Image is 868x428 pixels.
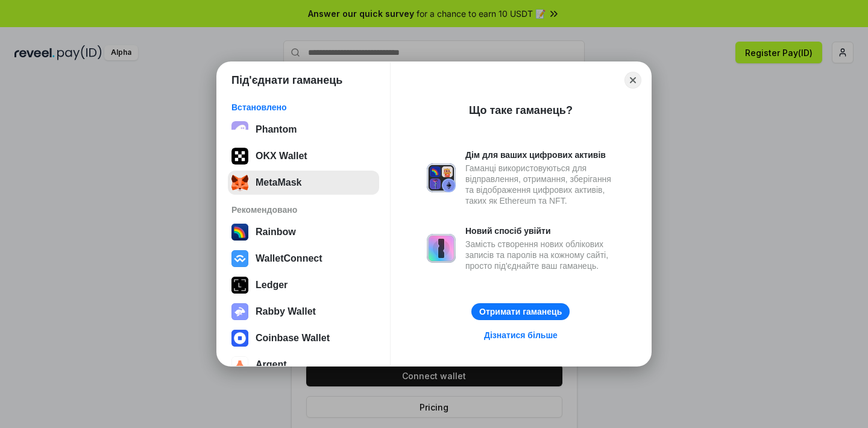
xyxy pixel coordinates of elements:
img: svg+xml,%3Csvg%20xmlns%3D%22http%3A%2F%2Fwww.w3.org%2F2000%2Fsvg%22%20width%3D%2228%22%20height%3... [231,277,248,294]
img: svg+xml,%3Csvg%20xmlns%3D%22http%3A%2F%2Fwww.w3.org%2F2000%2Fsvg%22%20fill%3D%22none%22%20viewBox... [231,303,248,320]
img: svg+xml,%3Csvg%20width%3D%2228%22%20height%3D%2228%22%20viewBox%3D%220%200%2028%2028%22%20fill%3D... [231,250,248,267]
div: Дізнатися більше [484,330,558,341]
img: svg+xml,%3Csvg%20xmlns%3D%22http%3A%2F%2Fwww.w3.org%2F2000%2Fsvg%22%20fill%3D%22none%22%20viewBox... [427,234,456,263]
img: svg+xml,%3Csvg%20width%3D%2228%22%20height%3D%2228%22%20viewBox%3D%220%200%2028%2028%22%20fill%3D... [231,330,248,347]
div: Новий спосіб увійти [465,225,615,236]
h1: Під'єднати гаманець [231,73,342,87]
div: Phantom [256,124,297,135]
div: Argent [256,359,287,370]
div: Встановлено [231,102,376,113]
div: Rabby Wallet [256,306,316,317]
img: svg+xml,%3Csvg%20xmlns%3D%22http%3A%2F%2Fwww.w3.org%2F2000%2Fsvg%22%20fill%3D%22none%22%20viewBox... [427,163,456,192]
button: WalletConnect [228,247,379,271]
button: MetaMask [228,171,379,195]
div: Отримати гаманець [479,306,562,317]
button: Rabby Wallet [228,300,379,324]
img: svg+xml;base64,PHN2ZyB3aWR0aD0iMzUiIGhlaWdodD0iMzQiIHZpZXdCb3g9IjAgMCAzNSAzNCIgZmlsbD0ibm9uZSIgeG... [231,174,248,191]
img: epq2vO3P5aLWl15yRS7Q49p1fHTx2Sgh99jU3kfXv7cnPATIVQHAx5oQs66JWv3SWEjHOsb3kKgmE5WNBxBId7C8gm8wEgOvz... [231,121,248,138]
img: svg+xml,%3Csvg%20width%3D%2228%22%20height%3D%2228%22%20viewBox%3D%220%200%2028%2028%22%20fill%3D... [231,356,248,373]
img: 5VZ71FV6L7PA3gg3tXrdQ+DgLhC+75Wq3no69P3MC0NFQpx2lL04Ql9gHK1bRDjsSBIvScBnDTk1WrlGIZBorIDEYJj+rhdgn... [231,148,248,165]
div: WalletConnect [256,253,322,264]
div: Замість створення нових облікових записів та паролів на кожному сайті, просто під'єднайте ваш гам... [465,239,615,271]
button: Ledger [228,273,379,297]
button: Coinbase Wallet [228,326,379,350]
div: Rainbow [256,227,296,238]
div: MetaMask [256,177,301,188]
button: Close [624,72,641,89]
button: Argent [228,353,379,377]
button: Rainbow [228,220,379,244]
button: OKX Wallet [228,144,379,168]
div: OKX Wallet [256,151,307,162]
div: Coinbase Wallet [256,333,330,344]
a: Дізнатися більше [477,327,565,343]
img: svg+xml,%3Csvg%20width%3D%22120%22%20height%3D%22120%22%20viewBox%3D%220%200%20120%20120%22%20fil... [231,224,248,241]
button: Отримати гаманець [471,303,570,320]
div: Рекомендовано [231,204,376,215]
button: Phantom [228,118,379,142]
div: Ledger [256,280,288,291]
div: Дім для ваших цифрових активів [465,149,615,160]
div: Гаманці використовуються для відправлення, отримання, зберігання та відображення цифрових активів... [465,163,615,206]
div: Що таке гаманець? [469,103,573,118]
